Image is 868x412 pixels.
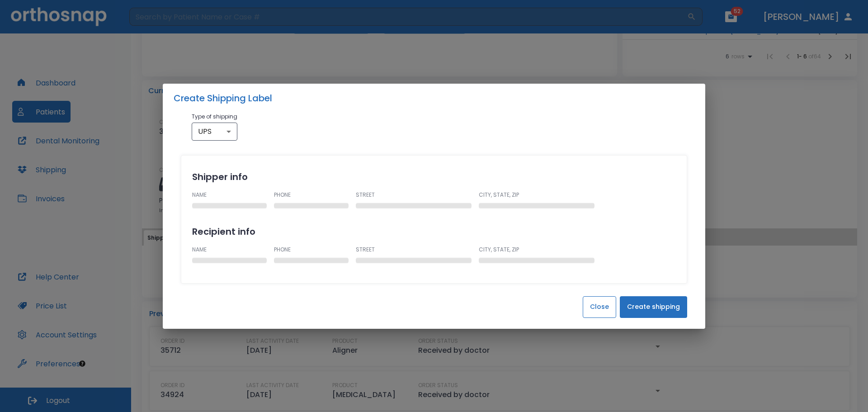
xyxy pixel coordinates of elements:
[620,296,687,318] button: Create shipping
[192,170,676,184] h2: Shipper info
[274,246,349,254] p: PHONE
[192,191,267,199] p: NAME
[274,191,349,199] p: PHONE
[356,246,472,254] p: STREET
[356,191,472,199] p: STREET
[163,84,705,113] h2: Create Shipping Label
[583,296,616,318] button: Close
[192,123,237,141] div: UPS
[192,113,237,121] p: Type of shipping
[479,246,594,254] p: CITY, STATE, ZIP
[192,225,676,238] h2: Recipient info
[192,246,267,254] p: NAME
[479,191,594,199] p: CITY, STATE, ZIP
